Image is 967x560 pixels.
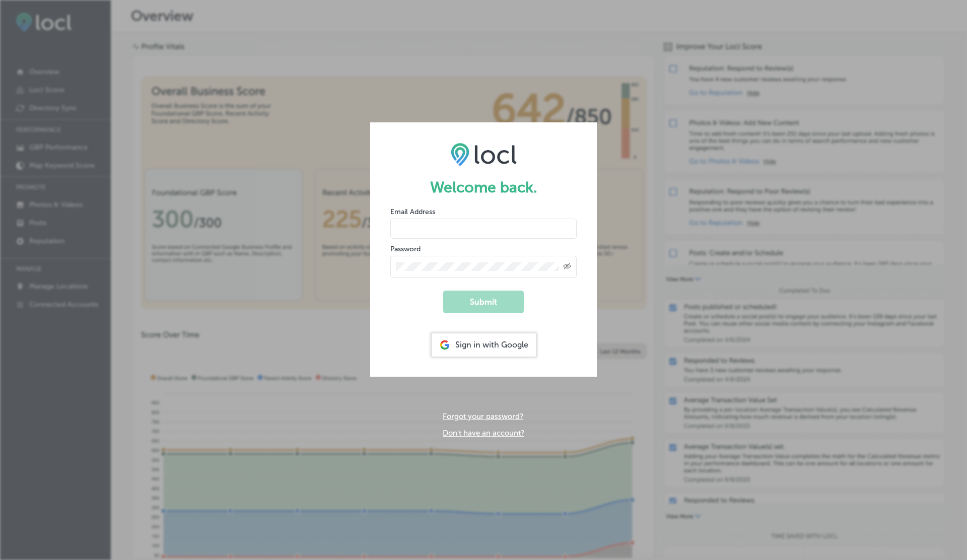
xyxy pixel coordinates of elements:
a: Don't have an account? [443,429,524,438]
label: Password [390,245,421,253]
label: Email Address [390,207,435,216]
a: Forgot your password? [443,412,523,421]
img: LOCL logo [451,143,517,166]
h1: Welcome back. [390,178,577,196]
span: Toggle password visibility [563,262,571,271]
div: Sign in with Google [432,333,536,357]
button: Submit [443,291,524,313]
